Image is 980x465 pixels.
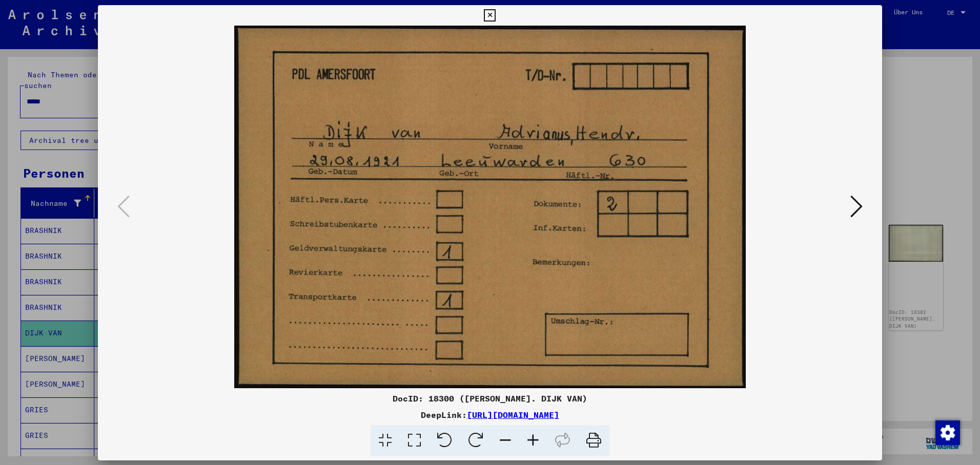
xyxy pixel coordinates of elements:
[935,420,960,445] img: Zustimmung ändern
[133,26,847,388] img: 001.jpg
[935,420,959,445] div: Zustimmung ändern
[98,409,882,421] div: DeepLink:
[98,392,882,405] div: DocID: 18300 ([PERSON_NAME]. DIJK VAN)
[467,410,559,420] a: [URL][DOMAIN_NAME]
